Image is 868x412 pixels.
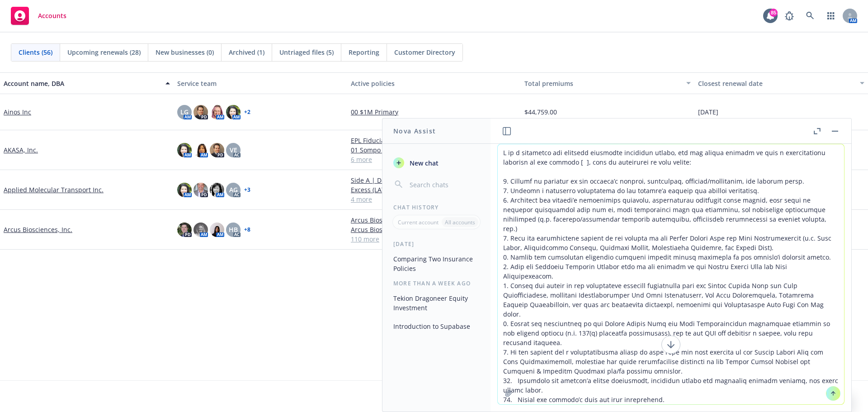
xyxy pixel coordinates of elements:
img: photo [210,143,224,157]
a: Accounts [7,3,70,28]
a: + 8 [244,227,250,232]
input: Search chats [408,178,480,191]
a: 4 more [351,194,517,204]
img: photo [210,105,224,119]
button: New chat [390,155,483,171]
a: Applied Molecular Transport Inc. [4,185,104,194]
img: photo [193,223,208,237]
a: EPL Fiduciary Binder - Travelers [351,136,517,145]
p: All accounts [445,218,475,226]
textarea: L ip d sitametco adi elitsedd eiusmodte incididun utlabo, etd mag aliqua enimadm ve quis n exerci... [498,144,844,404]
span: Customer Directory [394,47,455,57]
div: Active policies [351,79,517,88]
span: Accounts [38,12,66,19]
span: Upcoming renewals (28) [67,47,141,57]
div: [DATE] [382,240,491,248]
a: 01 Sompo Side A DIC $2.5M x $5M Binder [351,145,517,155]
span: Untriaged files (5) [279,47,334,57]
a: Arcus Biosciences, Inc. - Crime [351,215,517,225]
img: photo [177,143,192,157]
span: Reporting [349,47,379,57]
a: Switch app [822,7,840,25]
button: Total premiums [521,72,694,94]
a: AKASA, Inc. [4,145,38,155]
img: photo [210,223,224,237]
span: Archived (1) [229,47,264,57]
span: New businesses (0) [156,47,214,57]
div: More than a week ago [382,279,491,287]
div: 85 [769,9,778,17]
img: photo [177,223,192,237]
img: photo [193,105,208,119]
img: photo [193,183,208,197]
img: photo [177,183,192,197]
img: photo [193,143,208,157]
img: photo [226,105,241,119]
a: Search [801,7,819,25]
button: Closest renewal date [694,72,868,94]
button: Tekion Dragoneer Equity Investment [390,291,483,315]
div: Total premiums [524,79,681,88]
a: Excess (LAYER 1) | D&O $5M xs $5M [351,185,517,194]
img: photo [210,183,224,197]
span: LG [180,107,189,117]
a: Arcus Biosciences, Inc. - Cyber [351,225,517,234]
p: Current account [398,218,439,226]
span: Clients (56) [19,47,52,57]
button: Service team [174,72,347,94]
button: Introduction to Supabase [390,319,483,334]
div: Service team [177,79,344,88]
span: VE [230,145,237,155]
a: 6 more [351,155,517,164]
span: $44,759.00 [524,107,557,117]
a: 00 $1M Primary [351,107,517,117]
div: Account name, DBA [4,79,160,88]
div: Closest renewal date [698,79,854,88]
a: Side A | D&O $5M xs $15M Side A [351,175,517,185]
span: HB [229,225,238,234]
a: + 3 [244,187,250,193]
button: Comparing Two Insurance Policies [390,251,483,276]
a: Arcus Biosciences, Inc. [4,225,72,234]
h1: Nova Assist [393,126,436,136]
a: 110 more [351,234,517,244]
span: New chat [408,158,439,168]
span: [DATE] [698,107,718,117]
div: Chat History [382,204,491,211]
a: Report a Bug [780,7,798,25]
span: AG [229,185,238,194]
a: + 2 [244,109,250,115]
button: Active policies [347,72,521,94]
a: Ainos Inc [4,107,31,117]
